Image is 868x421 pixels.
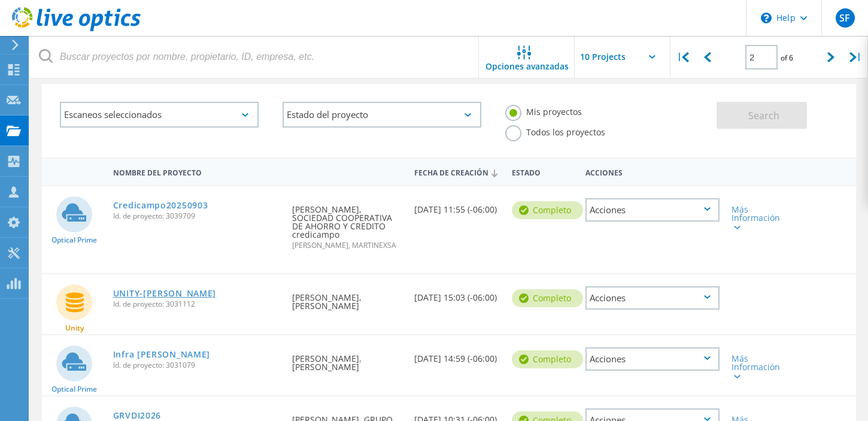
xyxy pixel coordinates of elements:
div: Acciones [585,347,720,371]
div: Más Información [732,355,785,380]
div: Más Información [732,205,785,231]
span: Opciones avanzadas [485,62,569,71]
div: [PERSON_NAME], [PERSON_NAME] [286,274,408,322]
span: Id. de proyecto: 3031112 [113,301,280,308]
div: | [670,36,695,78]
div: Acciones [585,286,720,310]
span: Id. de proyecto: 3031079 [113,362,280,369]
div: Estado del proyecto [283,102,481,128]
a: Live Optics Dashboard [12,25,141,34]
span: Unity [65,325,84,332]
div: Nombre del proyecto [107,160,286,183]
a: Infra [PERSON_NAME] [113,350,210,359]
span: of 6 [781,53,793,63]
span: [PERSON_NAME], MARTINEXSA [292,242,402,249]
div: completo [512,201,583,219]
div: completo [512,350,583,368]
div: [DATE] 14:59 (-06:00) [408,335,506,375]
span: Id. de proyecto: 3039709 [113,213,280,220]
div: [DATE] 15:03 (-06:00) [408,274,506,314]
div: [PERSON_NAME], [PERSON_NAME] [286,335,408,383]
div: Acciones [585,198,720,222]
span: SF [839,13,850,23]
label: Mis proyectos [505,105,582,116]
div: completo [512,289,583,307]
div: Fecha de creación [408,160,506,183]
a: GRVDI2026 [113,411,161,420]
div: Estado [506,160,579,183]
span: Optical Prime [51,237,97,244]
div: [DATE] 11:55 (-06:00) [408,186,506,226]
div: Acciones [579,160,726,183]
div: | [843,36,868,78]
div: Escaneos seleccionados [60,102,259,128]
svg: \n [761,13,772,23]
a: UNITY-[PERSON_NAME] [113,289,216,298]
span: Search [748,109,779,122]
input: Buscar proyectos por nombre, propietario, ID, empresa, etc. [30,36,479,78]
div: [PERSON_NAME], SOCIEDAD COOPERATIVA DE AHORRO Y CREDITO credicampo [286,186,408,261]
button: Search [717,102,807,129]
span: Optical Prime [51,386,97,393]
label: Todos los proyectos [505,125,605,137]
a: Credicampo20250903 [113,201,208,210]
